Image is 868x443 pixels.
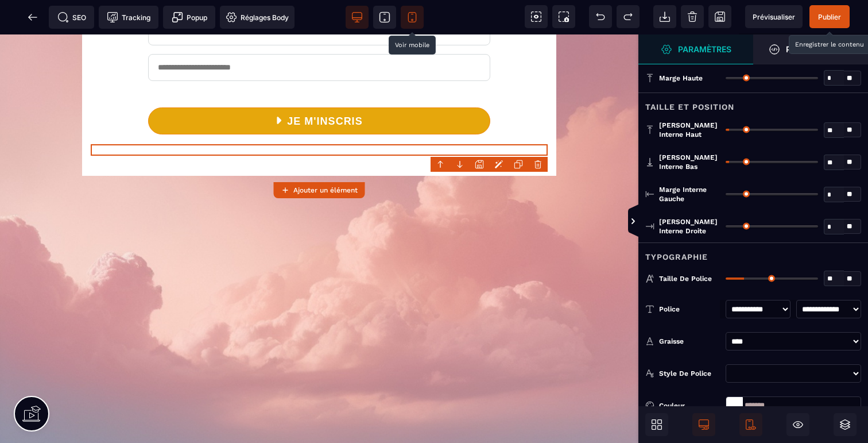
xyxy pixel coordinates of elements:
[739,413,762,436] span: Afficher le mobile
[99,6,158,29] span: Code de suivi
[226,11,289,23] span: Réglages Body
[57,11,86,23] span: SEO
[638,242,868,264] div: Typographie
[638,34,753,64] span: Ouvrir le gestionnaire de styles
[220,6,294,29] span: Favicon
[809,5,850,28] span: Enregistrer le contenu
[659,153,720,171] span: [PERSON_NAME] interne bas
[678,45,731,53] strong: Paramètres
[373,6,396,29] span: Voir tablette
[401,6,424,29] span: Voir mobile
[552,5,575,28] span: Capture d'écran
[589,5,612,28] span: Défaire
[525,5,548,28] span: Voir les composants
[293,186,358,194] strong: Ajouter un élément
[617,5,640,28] span: Rétablir
[834,413,857,436] span: Ouvrir les calques
[659,400,720,411] div: Couleur
[172,11,207,23] span: Popup
[653,5,676,28] span: Importer
[21,6,44,29] span: Retour
[753,34,868,64] span: Ouvrir le gestionnaire de styles
[745,5,803,28] span: Aperçu
[659,336,720,347] div: Graisse
[659,303,720,315] div: Police
[148,73,490,100] button: JE M'INSCRIS
[692,413,715,436] span: Afficher le desktop
[346,6,369,29] span: Voir bureau
[818,13,841,21] span: Publier
[659,368,720,379] div: Style de police
[273,182,365,198] button: Ajouter un élément
[659,121,720,139] span: [PERSON_NAME] interne haut
[107,11,150,23] span: Tracking
[645,413,668,436] span: Ouvrir les blocs
[786,45,852,53] strong: Personnaliser
[163,6,215,29] span: Créer une alerte modale
[659,217,720,236] span: [PERSON_NAME] interne droite
[49,6,94,29] span: Métadata SEO
[638,93,868,114] div: Taille et position
[638,205,650,239] span: Afficher les vues
[659,74,703,83] span: Marge haute
[659,274,712,283] span: Taille de police
[681,5,704,28] span: Nettoyage
[753,13,795,21] span: Prévisualiser
[659,185,720,203] span: Marge interne gauche
[708,5,731,28] span: Enregistrer
[786,413,809,436] span: Masquer le bloc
